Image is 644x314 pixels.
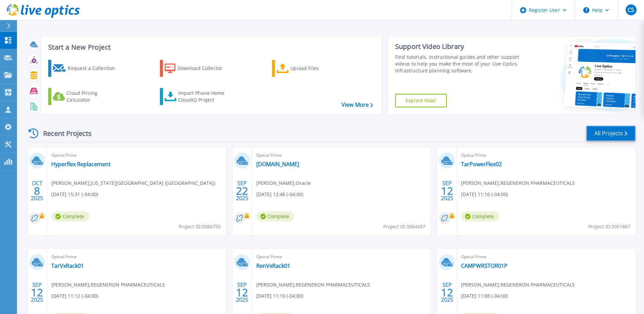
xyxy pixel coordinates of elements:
a: Upload Files [272,60,348,77]
div: Download Collector [178,62,232,75]
a: CAMPWRSTOR01P [461,262,508,269]
span: Complete [256,211,294,222]
span: [PERSON_NAME] , Oracle [256,179,311,187]
div: OCT 2025 [31,178,43,203]
a: Cloud Pricing Calculator [48,88,124,105]
span: [DATE] 11:10 (-04:00) [256,292,303,300]
span: [DATE] 11:08 (-04:00) [461,292,508,300]
div: SEP 2025 [441,178,454,203]
span: 12 [236,290,248,295]
span: 12 [31,290,43,295]
a: Download Collector [160,60,236,77]
div: Upload Files [290,62,345,75]
span: [DATE] 12:46 (-04:00) [256,191,303,198]
div: SEP 2025 [236,280,249,305]
div: Support Video Library [395,42,521,51]
span: Optical Prime [461,152,631,159]
span: Complete [461,211,499,222]
span: Optical Prime [51,253,222,261]
span: Optical Prime [256,152,427,159]
h3: Start a New Project [48,43,373,51]
span: 8 [34,188,40,194]
a: View More [342,102,373,108]
div: Cloud Pricing Calculator [67,90,121,103]
span: [PERSON_NAME] , [US_STATE][GEOGRAPHIC_DATA] ([GEOGRAPHIC_DATA]) [51,179,215,187]
div: Recent Projects [26,125,101,142]
span: [PERSON_NAME] , REGENERON PHARMACEUTICALS [256,281,370,289]
div: SEP 2025 [441,280,454,305]
span: CS [628,7,634,13]
span: [PERSON_NAME] , REGENERON PHARMACEUTICALS [461,179,575,187]
a: TarPowerFlex02 [461,161,502,168]
span: Project ID: 3084755 [179,223,221,230]
a: Request a Collection [48,60,124,77]
a: RenVxRack01 [256,262,290,269]
div: Import Phone Home CloudIQ Project [178,90,231,103]
span: 12 [441,290,453,295]
span: Optical Prime [256,253,427,261]
span: Optical Prime [51,152,222,159]
span: 12 [441,188,453,194]
a: [DOMAIN_NAME] [256,161,299,168]
span: Project ID: 3064497 [383,223,425,230]
span: Complete [51,211,89,222]
div: SEP 2025 [236,178,249,203]
span: Project ID: 3051867 [588,223,630,230]
span: [PERSON_NAME] , REGENERON PHARMACEUTICALS [461,281,575,289]
div: Request a Collection [68,62,122,75]
span: [PERSON_NAME] , REGENERON PHARMACEUTICALS [51,281,165,289]
div: Find tutorials, instructional guides and other support videos to help you make the most of your L... [395,54,521,74]
a: Hyperflex Replacement [51,161,111,168]
a: Explore Now! [395,94,447,107]
span: [DATE] 11:12 (-04:00) [51,292,98,300]
span: 22 [236,188,248,194]
div: SEP 2025 [31,280,43,305]
span: [DATE] 15:31 (-04:00) [51,191,98,198]
span: [DATE] 11:16 (-04:00) [461,191,508,198]
a: TarVxRack01 [51,262,84,269]
span: Optical Prime [461,253,631,261]
a: All Projects [586,126,636,141]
